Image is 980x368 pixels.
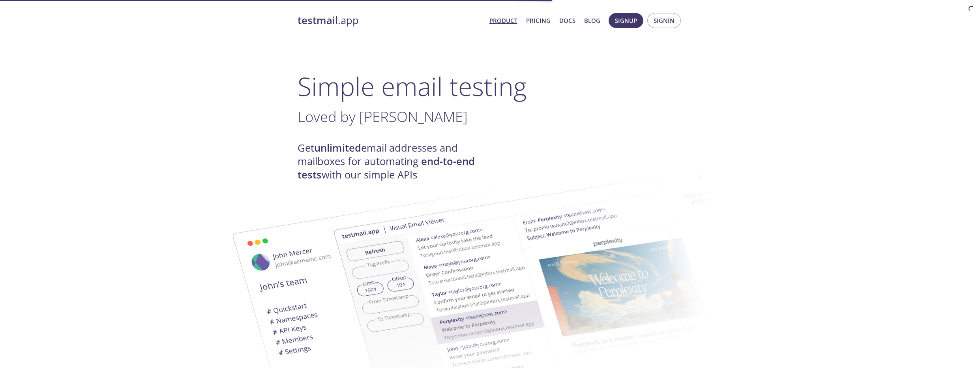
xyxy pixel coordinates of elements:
[298,141,490,182] h4: Get email addresses and mailboxes for automating with our simple APIs
[654,15,675,26] span: Signin
[489,15,517,26] a: Product
[647,13,681,28] button: Signin
[526,15,551,26] a: Pricing
[314,141,361,155] strong: unlimited
[298,71,683,101] h1: Simple email testing
[298,14,483,27] a: testmail.app
[584,15,600,26] a: Blog
[615,15,637,26] span: Signup
[559,15,575,26] a: Docs
[298,107,468,126] span: Loved by [PERSON_NAME]
[298,154,475,182] strong: end-to-end tests
[298,13,338,27] strong: testmail
[609,13,643,28] button: Signup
